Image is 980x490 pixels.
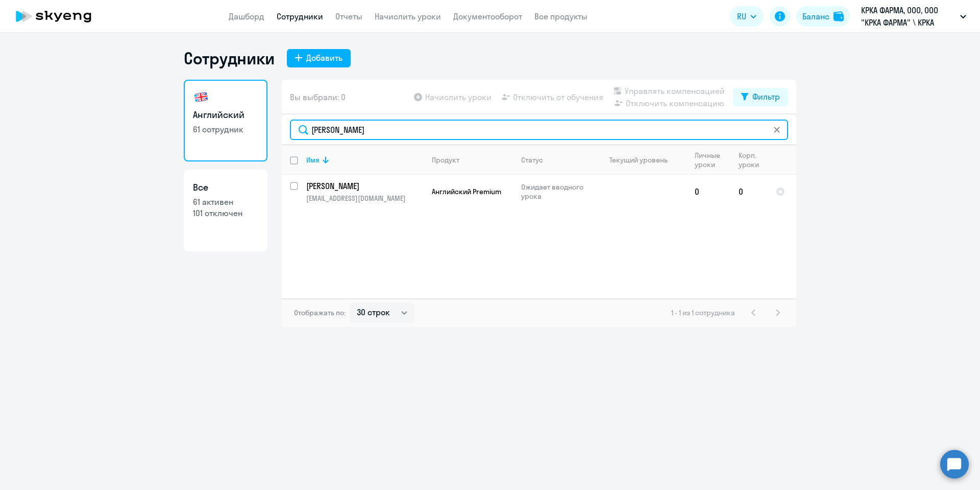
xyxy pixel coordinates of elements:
[733,88,788,106] button: Фильтр
[521,155,591,165] div: Статус
[695,151,730,169] div: Личные уроки
[737,10,746,22] span: RU
[306,180,423,192] a: [PERSON_NAME]
[521,182,591,201] p: Ожидает вводного урока
[306,155,320,165] div: Имя
[730,175,768,208] td: 0
[432,155,459,165] div: Продукт
[193,207,258,219] p: 101 отключен
[453,11,522,21] a: Документооборот
[534,11,587,21] a: Все продукты
[802,10,829,22] div: Баланс
[671,308,735,317] span: 1 - 1 из 1 сотрудника
[306,52,342,64] div: Добавить
[294,308,346,317] span: Отображать по:
[600,155,686,165] div: Текущий уровень
[306,194,423,203] p: [EMAIL_ADDRESS][DOMAIN_NAME]
[287,49,351,67] button: Добавить
[290,120,788,140] input: Поиск по имени, email, продукту или статусу
[752,90,780,103] div: Фильтр
[193,108,258,122] h3: Английский
[193,124,258,135] p: 61 сотрудник
[306,155,423,165] div: Имя
[290,91,346,103] span: Вы выбрали: 0
[193,89,209,105] img: english
[856,4,971,29] button: КРКА ФАРМА, ООО, ООО "КРКА ФАРМА" \ КРКА ФАРМА
[861,4,956,29] p: КРКА ФАРМА, ООО, ООО "КРКА ФАРМА" \ КРКА ФАРМА
[834,11,844,21] img: balance
[277,11,323,21] a: Сотрудники
[432,187,501,196] span: Английский Premium
[184,80,267,161] a: Английский61 сотрудник
[687,175,730,208] td: 0
[184,48,275,68] h1: Сотрудники
[739,151,767,169] div: Корп. уроки
[739,151,761,169] div: Корп. уроки
[193,196,258,207] p: 61 активен
[229,11,264,21] a: Дашборд
[306,180,422,192] p: [PERSON_NAME]
[335,11,362,21] a: Отчеты
[432,155,512,165] div: Продукт
[796,6,850,27] button: Балансbalance
[375,11,441,21] a: Начислить уроки
[730,6,764,27] button: RU
[521,155,543,165] div: Статус
[184,170,267,251] a: Все61 активен101 отключен
[609,155,668,165] div: Текущий уровень
[193,181,258,194] h3: Все
[695,151,723,169] div: Личные уроки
